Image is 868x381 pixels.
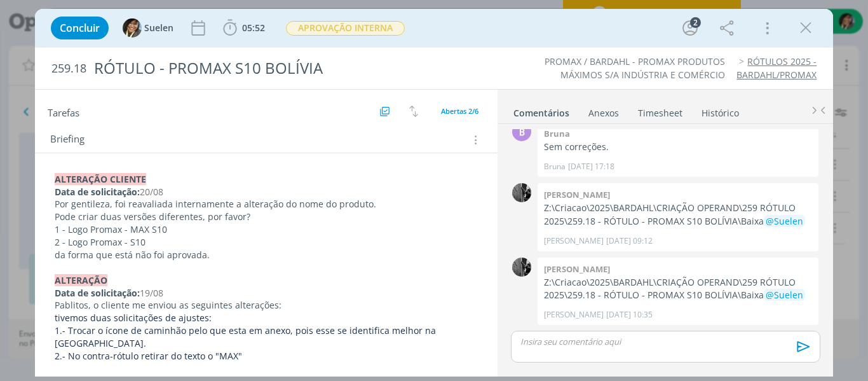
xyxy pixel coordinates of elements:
button: 05:52 [220,18,268,38]
p: Por gentileza, foi reavaliada internamente a alteração do nome do produto. [55,198,478,211]
strong: ALTERAÇÃO CLIENTE [55,173,146,185]
a: RÓTULOS 2025 - BARDAHL/PROMAX [736,55,817,80]
div: RÓTULO - PROMAX S10 BOLÍVIA [89,53,492,84]
span: 05:52 [242,22,265,34]
span: 259.18 [51,62,86,76]
span: tivemos duas solicitações de ajustes: [55,312,212,324]
img: S [123,18,142,38]
span: 2.- No contra-rótulo retirar do texto o "MAX" [55,350,242,362]
a: Histórico [701,101,740,120]
p: da forma que está não foi aprovada. [55,249,478,261]
p: Pode criar duas versões diferentes, por favor? [55,211,478,223]
span: Briefing [50,132,85,148]
span: [DATE] 17:18 [568,161,614,172]
span: [DATE] 09:12 [606,235,653,247]
p: [PERSON_NAME] [544,235,604,247]
span: 19/08 [140,287,163,299]
b: [PERSON_NAME] [544,189,610,200]
div: 2 [690,17,701,28]
a: Comentários [513,101,570,120]
strong: Data de solicitação: [55,186,140,198]
span: Abertas 2/6 [441,106,478,116]
span: 20/08 [140,186,163,198]
button: 2 [680,18,700,38]
p: 2 - Logo Promax - S10 [55,236,478,249]
span: Concluir [60,23,100,33]
img: P [512,258,531,277]
a: Timesheet [637,101,683,120]
div: B [512,122,531,141]
div: dialog [35,9,834,377]
a: PROMAX / BARDAHL - PROMAX PRODUTOS MÁXIMOS S/A INDÚSTRIA E COMÉRCIO [545,55,725,80]
img: arrow-down-up.svg [409,106,418,117]
p: Z:\Criacao\2025\BARDAHL\CRIAÇÃO OPERAND\259 RÓTULO 2025\259.18 - RÓTULO - PROMAX S10 BOLÍVIA\Baixa [544,202,812,228]
p: 1 - Logo Promax - MAX S10 [55,223,478,236]
strong: Data de solicitação: [55,287,140,299]
p: Z:\Criacao\2025\BARDAHL\CRIAÇÃO OPERAND\259 RÓTULO 2025\259.18 - RÓTULO - PROMAX S10 BOLÍVIA\Baixa [544,276,812,302]
span: [DATE] 10:35 [606,309,653,321]
span: APROVAÇÃO INTERNA [286,21,405,36]
div: Anexos [588,107,619,120]
b: Bruna [544,128,570,139]
p: [PERSON_NAME] [544,309,604,321]
p: Bruna [544,161,566,172]
img: P [512,183,531,202]
b: [PERSON_NAME] [544,263,610,275]
button: APROVAÇÃO INTERNA [285,20,405,36]
span: Suelen [144,24,173,32]
span: @Suelen [766,215,803,227]
strong: ALTERAÇÃO [55,274,107,286]
p: Pablitos, o cliente me enviou as seguintes alterações: [55,299,478,312]
p: Sem correções. [544,141,812,153]
span: 1.- Trocar o ícone de caminhão pelo que esta em anexo, pois esse se identifica melhor na [GEOGRAP... [55,324,438,349]
span: @Suelen [766,289,803,301]
button: SSuelen [123,18,173,38]
span: Tarefas [48,104,79,119]
button: Concluir [51,17,109,39]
